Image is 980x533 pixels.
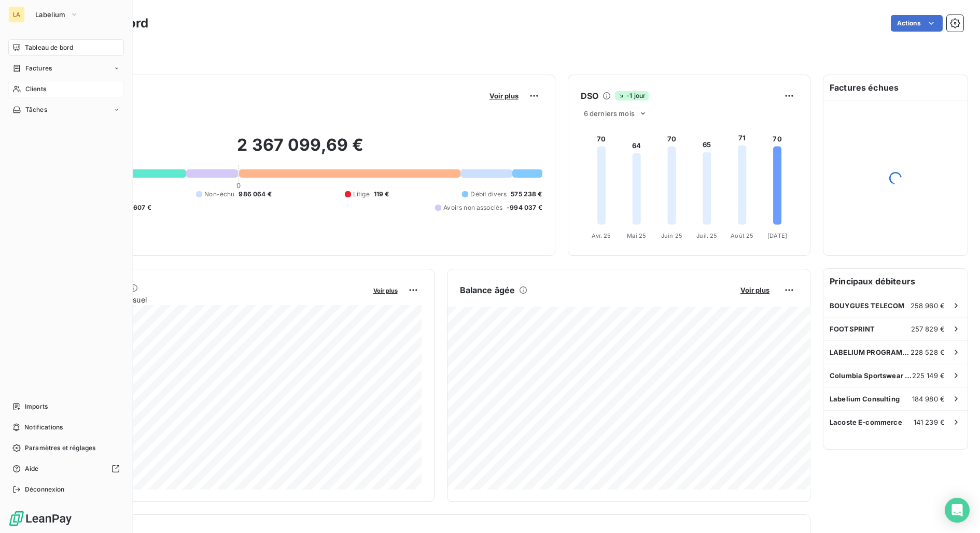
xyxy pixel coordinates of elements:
span: Voir plus [373,287,398,294]
span: Déconnexion [25,485,65,494]
tspan: Juil. 25 [696,232,717,239]
div: Open Intercom Messenger [945,498,970,523]
h6: DSO [581,90,598,102]
span: Tâches [25,105,47,114]
h6: Factures échues [823,75,968,100]
span: Voir plus [489,92,519,100]
button: Voir plus [737,285,773,295]
span: Factures [25,64,52,73]
span: Labelium [35,10,66,19]
button: Voir plus [370,285,401,295]
span: Voir plus [740,286,769,294]
span: Notifications [24,423,63,432]
span: Avoirs non associés [443,203,502,212]
h2: 2 367 099,69 € [59,135,542,166]
span: 257 829 € [911,325,945,333]
span: 228 528 € [911,348,945,356]
span: Chiffre d'affaires mensuel [59,294,366,305]
span: -994 037 € [507,203,542,212]
span: FOOTSPRINT [830,325,875,333]
span: 141 239 € [914,418,945,426]
span: Clients [25,84,46,94]
h6: Principaux débiteurs [823,269,968,294]
span: Litige [353,190,370,199]
span: 575 238 € [511,190,542,199]
span: 184 980 € [912,395,945,403]
span: -1 jour [615,91,649,100]
button: Voir plus [486,91,522,100]
span: Paramètres et réglages [25,443,95,453]
span: Columbia Sportswear International [830,371,912,380]
span: 225 149 € [912,371,945,380]
span: Débit divers [470,190,507,199]
tspan: Mai 25 [627,232,646,239]
img: Logo LeanPay [8,510,73,527]
button: Actions [891,15,943,32]
span: Tableau de bord [25,43,73,52]
span: Non-échu [204,190,234,199]
span: Imports [25,402,48,411]
span: Aide [25,464,39,473]
span: 258 960 € [911,301,945,310]
span: LABELIUM PROGRAMMATIC [830,348,911,356]
tspan: Juin 25 [661,232,682,239]
tspan: [DATE] [767,232,787,239]
span: Labelium Consulting [830,395,900,403]
span: 986 064 € [239,190,271,199]
span: 0 [236,181,241,190]
tspan: Avr. 25 [592,232,611,239]
span: 6 derniers mois [584,109,635,118]
tspan: Août 25 [731,232,753,239]
h6: Balance âgée [460,284,515,296]
div: LA [8,6,25,23]
a: Aide [8,460,124,477]
span: 119 € [374,190,389,199]
span: Lacoste E-commerce [830,418,902,426]
span: BOUYGUES TELECOM [830,301,904,310]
